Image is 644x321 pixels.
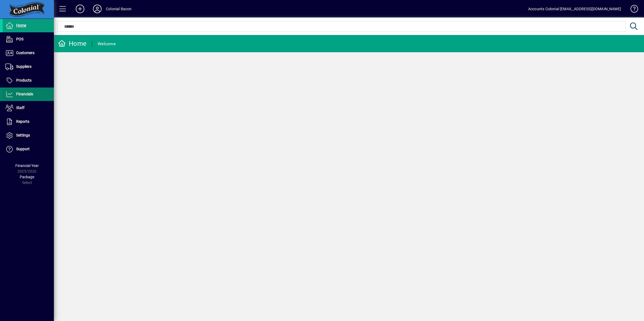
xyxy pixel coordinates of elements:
div: Colonial Bacon [106,5,131,13]
span: Settings [16,133,30,137]
a: Settings [3,129,54,142]
span: Home [16,23,26,27]
button: Add [71,4,89,14]
span: Reports [16,119,29,124]
button: Profile [89,4,106,14]
a: Financials [3,88,54,101]
span: Customers [16,51,34,55]
span: Financials [16,92,33,96]
span: Support [16,147,30,151]
span: Products [16,78,32,82]
div: Home [58,39,86,48]
a: Suppliers [3,60,54,74]
span: Staff [16,106,25,110]
span: POS [16,37,23,41]
span: Financial Year [15,163,39,168]
div: Welcome [98,40,116,48]
a: Knowledge Base [626,1,637,19]
span: Package [20,175,34,179]
span: Suppliers [16,64,32,69]
a: POS [3,33,54,46]
a: Reports [3,115,54,128]
div: Accounts Colonial [EMAIL_ADDRESS][DOMAIN_NAME] [528,5,621,13]
a: Staff [3,101,54,115]
a: Support [3,142,54,156]
a: Products [3,74,54,87]
a: Customers [3,46,54,60]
